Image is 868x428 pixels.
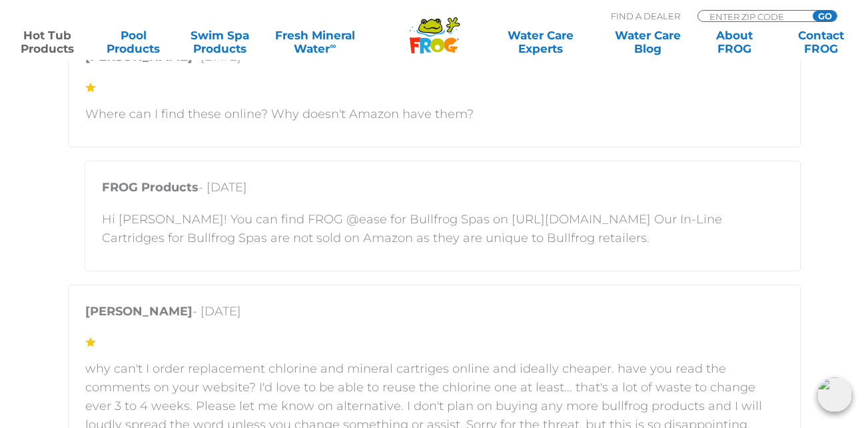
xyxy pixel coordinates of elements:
[817,377,852,412] img: openIcon
[708,11,798,22] input: Zip Code Form
[85,105,783,123] p: Where can I find these online? Why doesn't Amazon have them?
[611,10,680,22] p: Find A Dealer
[85,49,193,64] strong: [PERSON_NAME]
[486,29,595,55] a: Water CareExperts
[13,29,81,55] a: Hot TubProducts
[100,29,167,55] a: PoolProducts
[85,47,783,73] p: - [DATE]
[102,178,783,203] p: - [DATE]
[701,29,768,55] a: AboutFROG
[787,29,855,55] a: ContactFROG
[102,210,783,247] p: Hi [PERSON_NAME]! You can find FROG @ease for Bullfrog Spas on [URL][DOMAIN_NAME] Our In-Line Car...
[614,29,681,55] a: Water CareBlog
[85,302,783,327] p: - [DATE]
[187,29,254,55] a: Swim SpaProducts
[330,41,336,51] sup: ∞
[813,11,837,21] input: GO
[273,29,357,55] a: Fresh MineralWater∞
[102,180,199,195] strong: FROG Products
[85,304,193,319] strong: [PERSON_NAME]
